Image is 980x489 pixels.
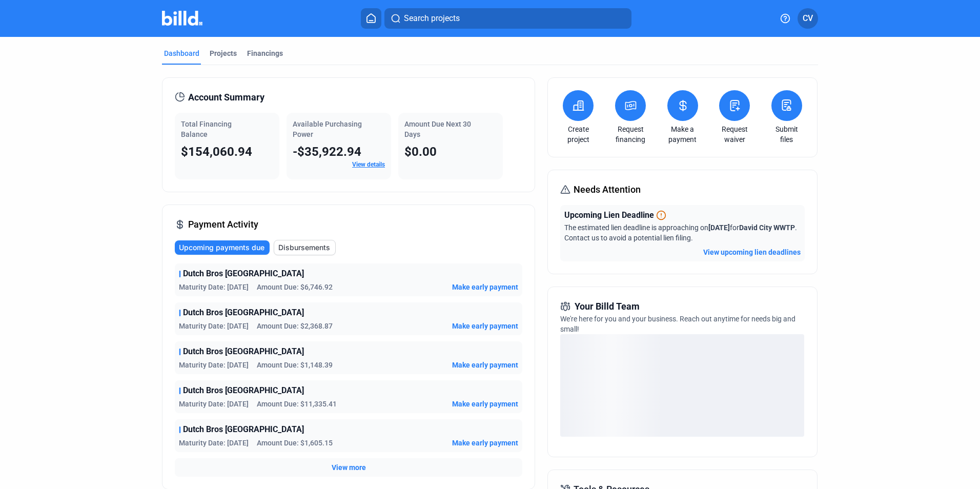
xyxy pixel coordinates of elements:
span: Dutch Bros [GEOGRAPHIC_DATA] [183,268,304,280]
span: Amount Due: $1,148.39 [257,360,333,370]
button: Make early payment [452,321,518,331]
span: Dutch Bros [GEOGRAPHIC_DATA] [183,423,304,436]
span: Upcoming payments due [179,242,264,253]
span: Dutch Bros [GEOGRAPHIC_DATA] [183,307,304,319]
span: Available Purchasing Power [293,120,362,138]
span: David City WWTP [739,223,795,232]
a: Make a payment [665,124,701,145]
span: Amount Due Next 30 Days [404,120,471,138]
a: Submit files [769,124,805,145]
span: Search projects [404,12,460,25]
a: Create project [560,124,596,145]
span: $0.00 [404,145,437,159]
button: CV [798,8,818,29]
span: Maturity Date: [DATE] [179,438,249,448]
span: Maturity Date: [DATE] [179,399,249,409]
span: Dutch Bros [GEOGRAPHIC_DATA] [183,345,304,358]
button: Search projects [384,8,631,29]
span: Account Summary [188,90,264,105]
span: The estimated lien deadline is approaching on for . Contact us to avoid a potential lien filing. [564,223,797,242]
div: loading [560,334,804,437]
span: CV [803,12,813,25]
button: Make early payment [452,360,518,370]
span: Total Financing Balance [181,120,232,138]
span: Amount Due: $2,368.87 [257,321,333,331]
a: Request financing [612,124,648,145]
span: Dutch Bros [GEOGRAPHIC_DATA] [183,384,304,397]
a: Request waiver [717,124,752,145]
span: Disbursements [278,242,330,253]
span: Your Billd Team [575,299,640,314]
span: Maturity Date: [DATE] [179,282,249,292]
button: Make early payment [452,438,518,448]
span: Amount Due: $1,605.15 [257,438,333,448]
button: Make early payment [452,282,518,292]
img: Billd Company Logo [162,11,202,26]
span: $154,060.94 [181,145,252,159]
span: Amount Due: $6,746.92 [257,282,333,292]
button: Make early payment [452,399,518,409]
span: Maturity Date: [DATE] [179,360,249,370]
span: We're here for you and your business. Reach out anytime for needs big and small! [560,315,795,333]
a: View details [352,161,385,168]
button: Disbursements [274,240,336,255]
span: Maturity Date: [DATE] [179,321,249,331]
span: Needs Attention [574,182,641,197]
span: -$35,922.94 [293,145,361,159]
span: Upcoming Lien Deadline [564,209,654,221]
div: Dashboard [164,48,199,58]
span: [DATE] [708,223,730,232]
button: View upcoming lien deadlines [703,247,801,257]
div: Projects [210,48,237,58]
span: Payment Activity [188,217,258,232]
span: Amount Due: $11,335.41 [257,399,337,409]
button: View more [332,462,366,473]
button: Upcoming payments due [175,240,270,255]
div: Financings [247,48,283,58]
